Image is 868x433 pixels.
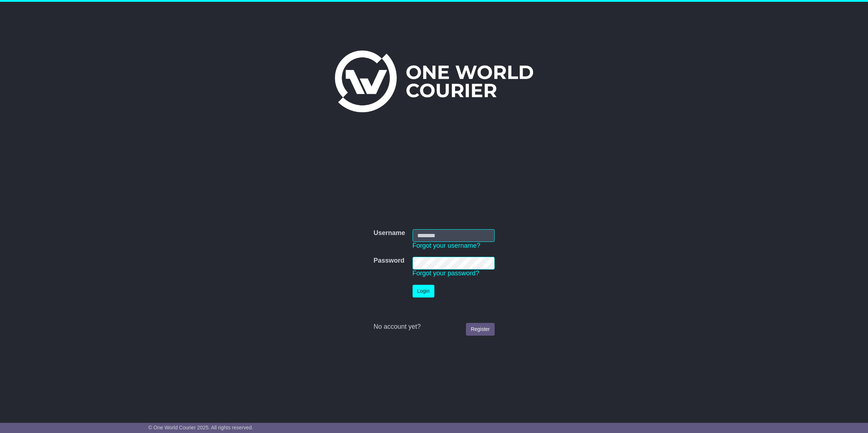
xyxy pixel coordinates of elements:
[373,229,405,237] label: Username
[148,425,253,430] span: © One World Courier 2025. All rights reserved.
[373,257,404,265] label: Password
[373,323,494,331] div: No account yet?
[413,270,479,277] a: Forgot your password?
[466,323,494,336] a: Register
[413,242,480,249] a: Forgot your username?
[335,50,533,112] img: One World
[413,285,434,298] button: Login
